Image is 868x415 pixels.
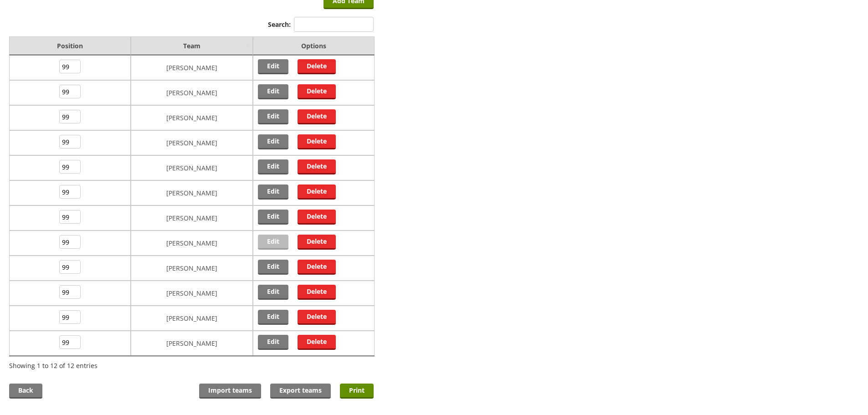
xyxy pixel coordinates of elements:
[131,55,252,80] td: [PERSON_NAME]
[258,109,288,124] a: Edit
[131,205,252,231] td: [PERSON_NAME]
[258,134,288,149] a: Edit
[131,80,252,105] td: [PERSON_NAME]
[258,335,288,350] a: Edit
[258,235,288,250] a: Edit
[9,356,98,370] div: Showing 1 to 12 of 12 entries
[131,36,252,55] td: Team: activate to sort column ascending
[298,159,336,174] a: Delete
[9,384,42,399] a: Back
[268,20,374,29] label: Search:
[131,256,252,281] td: [PERSON_NAME]
[298,134,336,149] a: Delete
[131,180,252,205] td: [PERSON_NAME]
[298,210,336,225] a: Delete
[270,384,331,399] a: Export teams
[298,109,336,124] a: Delete
[340,384,374,399] a: Print
[258,210,288,225] a: Edit
[131,155,252,180] td: [PERSON_NAME]
[258,159,288,174] a: Edit
[298,260,336,275] a: Delete
[9,36,131,55] td: Position
[258,59,288,74] a: Edit
[294,17,374,32] input: Search:
[131,105,252,130] td: [PERSON_NAME]
[131,306,252,331] td: [PERSON_NAME]
[258,310,288,325] a: Edit
[298,84,336,99] a: Delete
[253,36,375,55] td: Options
[298,335,336,350] a: Delete
[258,184,288,200] a: Edit
[298,184,336,200] a: Delete
[258,285,288,300] a: Edit
[298,235,336,250] a: Delete
[298,285,336,300] a: Delete
[131,331,252,356] td: [PERSON_NAME]
[131,130,252,155] td: [PERSON_NAME]
[199,384,261,399] a: Import teams
[258,260,288,275] a: Edit
[258,84,288,99] a: Edit
[298,59,336,74] a: Delete
[131,231,252,256] td: [PERSON_NAME]
[298,310,336,325] a: Delete
[131,281,252,306] td: [PERSON_NAME]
